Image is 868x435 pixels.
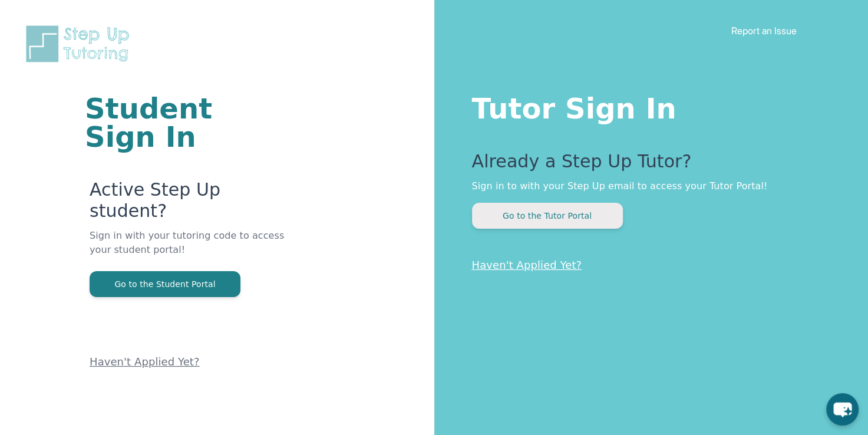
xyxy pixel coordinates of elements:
h1: Student Sign In [85,94,293,151]
a: Report an Issue [731,25,797,37]
img: Step Up Tutoring horizontal logo [24,24,137,64]
p: Already a Step Up Tutor? [472,151,821,179]
p: Sign in to with your Step Up email to access your Tutor Portal! [472,179,821,193]
a: Haven't Applied Yet? [472,259,582,271]
h1: Tutor Sign In [472,90,821,123]
p: Sign in with your tutoring code to access your student portal! [90,229,293,271]
button: chat-button [826,393,859,426]
button: Go to the Student Portal [90,271,240,297]
a: Go to the Student Portal [90,278,240,289]
button: Go to the Tutor Portal [472,203,623,229]
a: Go to the Tutor Portal [472,210,623,221]
a: Haven't Applied Yet? [90,355,200,368]
p: Active Step Up student? [90,179,293,229]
